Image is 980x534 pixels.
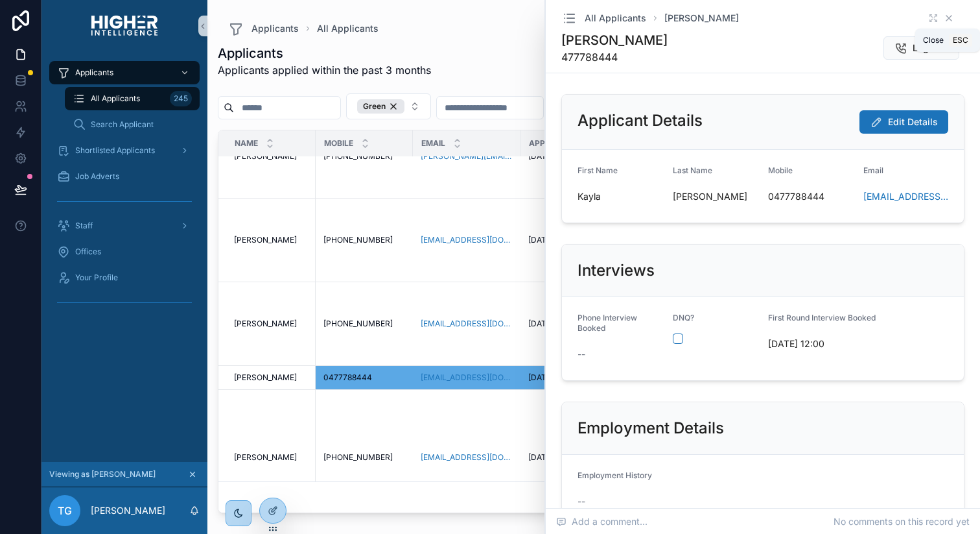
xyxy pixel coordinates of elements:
a: All Applicants [317,22,379,35]
span: DNQ? [673,313,694,322]
span: Last Name [673,165,712,175]
span: [DATE] 11:35 [528,372,573,383]
span: Staff [75,221,93,231]
span: [PERSON_NAME] [234,319,297,329]
h2: Applicant Details [577,110,703,131]
span: No comments on this record yet [834,515,970,528]
h2: Employment Details [577,418,724,439]
div: scrollable content [41,52,207,330]
a: [EMAIL_ADDRESS][DOMAIN_NAME] [421,319,513,329]
span: -- [577,348,585,361]
a: Staff [49,214,200,237]
span: [DATE] 10:40 [528,319,576,329]
span: Kayla [577,190,662,203]
span: [DATE] 00:20 [528,452,577,463]
button: Select Button [346,93,431,119]
a: [EMAIL_ADDRESS][DOMAIN_NAME] [421,372,513,383]
a: Your Profile [49,266,200,289]
a: [DATE] 19:49 [528,235,610,245]
span: [PHONE_NUMBER] [323,235,393,245]
span: Applicants applied within the past 3 months [218,62,431,78]
div: 245 [170,91,192,106]
a: [DATE] 10:40 [528,319,610,329]
span: [DATE] 12:00 [768,337,885,350]
a: [PERSON_NAME] [664,12,739,25]
div: Green [357,99,404,114]
span: Phone Interview Booked [577,313,637,333]
a: Job Adverts [49,165,200,188]
button: Unselect GREEN [357,99,404,114]
a: [EMAIL_ADDRESS][DOMAIN_NAME] [421,452,513,463]
a: [PERSON_NAME] [234,372,308,383]
span: Your Profile [75,273,118,283]
a: [DATE] 11:35 [528,372,610,383]
span: 0477788444 [768,190,853,203]
a: Offices [49,240,200,263]
span: Esc [950,35,971,45]
span: 0477788444 [323,372,372,383]
span: Email [421,138,445,149]
span: Shortlisted Applicants [75,145,155,156]
span: Viewing as [PERSON_NAME] [49,469,156,479]
span: First Name [577,165,618,175]
a: [EMAIL_ADDRESS][DOMAIN_NAME] [421,235,513,245]
a: Search Applicant [65,113,200,136]
span: Search Applicant [91,119,154,130]
span: Add a comment... [556,515,647,528]
img: App logo [91,16,157,36]
span: [PHONE_NUMBER] [323,452,393,463]
span: [DATE] 19:49 [528,235,575,245]
a: [PHONE_NUMBER] [323,235,405,245]
span: Applied [529,138,562,149]
span: Close [923,35,944,45]
span: All Applicants [585,12,646,25]
span: First Round Interview Booked [768,313,876,322]
span: Email [863,165,883,175]
span: Offices [75,247,101,257]
span: Job Adverts [75,171,119,182]
span: Applicants [251,22,299,35]
span: Employment History [577,470,652,480]
span: 477788444 [561,49,668,65]
a: Shortlisted Applicants [49,139,200,162]
a: [PHONE_NUMBER] [323,452,405,463]
a: All Applicants245 [65,87,200,110]
span: -- [577,495,585,508]
a: Applicants [228,21,299,36]
span: [PHONE_NUMBER] [323,319,393,329]
a: [PERSON_NAME] [234,452,308,463]
span: [PERSON_NAME] [234,452,297,463]
span: Log Call [913,42,948,55]
span: Name [235,138,258,149]
h1: Applicants [218,44,431,62]
span: [PERSON_NAME] [234,372,297,383]
p: [PERSON_NAME] [91,504,165,517]
span: Applicants [75,67,113,78]
h2: Interviews [577,260,655,281]
button: Log Call [883,36,959,60]
span: Mobile [324,138,353,149]
button: Edit Details [859,110,948,134]
span: TG [58,503,72,518]
a: All Applicants [561,10,646,26]
span: [PERSON_NAME] [673,190,758,203]
a: Applicants [49,61,200,84]
a: [DATE] 00:20 [528,452,610,463]
span: Edit Details [888,115,938,128]
h1: [PERSON_NAME] [561,31,668,49]
span: All Applicants [91,93,140,104]
a: [PHONE_NUMBER] [323,319,405,329]
a: [PERSON_NAME] [234,319,308,329]
span: [PERSON_NAME] [234,235,297,245]
span: Mobile [768,165,793,175]
a: [PERSON_NAME] [234,235,308,245]
a: 0477788444 [323,372,405,383]
a: [EMAIL_ADDRESS][DOMAIN_NAME] [863,190,948,203]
